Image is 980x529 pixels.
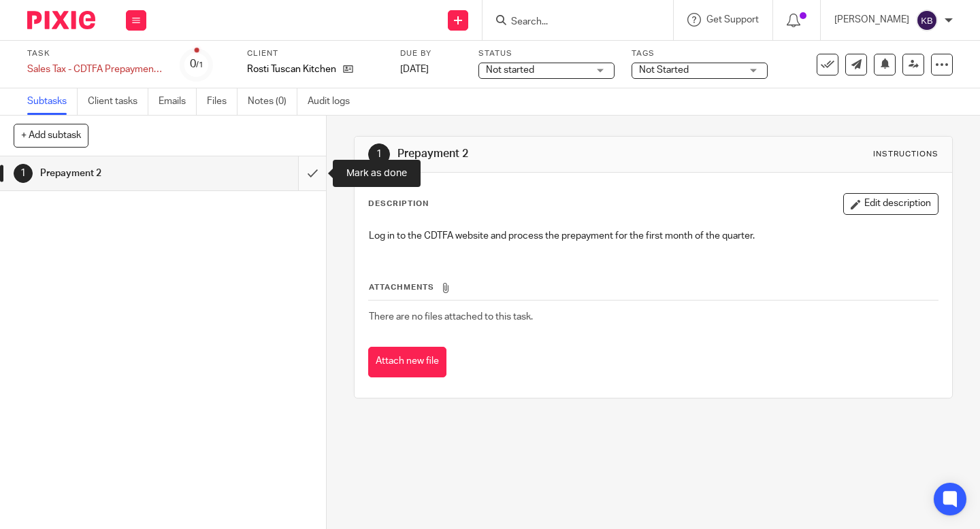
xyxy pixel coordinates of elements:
[510,16,632,29] input: Search
[308,88,360,115] a: Audit logs
[843,193,938,215] button: Edit description
[88,88,148,115] a: Client tasks
[40,163,203,184] h1: Prepayment 2
[478,48,615,59] label: Status
[486,65,534,75] span: Not started
[834,13,909,27] p: [PERSON_NAME]
[639,65,689,75] span: Not Started
[369,312,533,322] span: There are no files attached to this task.
[369,284,434,291] span: Attachments
[368,199,429,209] p: Description
[196,61,203,69] small: /1
[190,56,203,72] div: 0
[400,65,429,74] span: [DATE]
[14,124,88,147] button: + Add subtask
[27,11,95,29] img: Pixie
[159,88,197,115] a: Emails
[368,143,390,165] div: 1
[397,147,683,161] h1: Prepayment 2
[207,88,238,115] a: Files
[247,63,336,76] p: Rosti Tuscan Kitchen
[368,347,446,377] button: Attach new file
[14,164,33,183] div: 1
[873,149,938,160] div: Instructions
[369,229,938,243] p: Log in to the CDTFA website and process the prepayment for the first month of the quarter.
[916,10,938,31] img: svg%3E
[706,15,759,24] span: Get Support
[27,48,163,59] label: Task
[27,88,78,115] a: Subtasks
[400,48,461,59] label: Due by
[632,48,768,59] label: Tags
[247,48,383,59] label: Client
[248,88,297,115] a: Notes (0)
[27,63,163,76] div: Sales Tax - CDTFA Prepayment 2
